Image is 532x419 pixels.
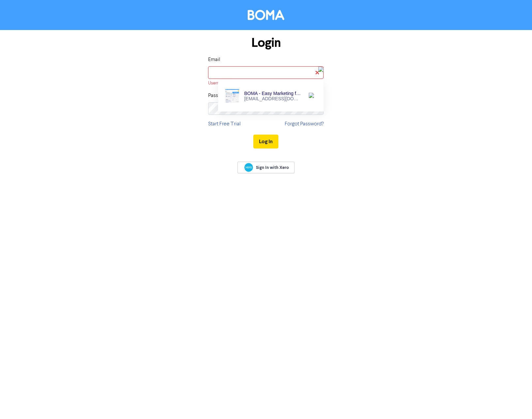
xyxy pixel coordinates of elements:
[256,165,289,171] span: Sign In with Xero
[208,92,230,100] label: Password
[208,80,324,86] div: Username should not be empty
[253,135,278,148] button: Log In
[244,163,253,172] img: Xero logo
[208,35,324,50] h1: Login
[208,56,220,64] label: Email
[237,162,294,173] a: Sign In with Xero
[248,10,284,20] img: BOMA Logo
[285,120,324,128] a: Forgot Password?
[208,120,241,128] a: Start Free Trial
